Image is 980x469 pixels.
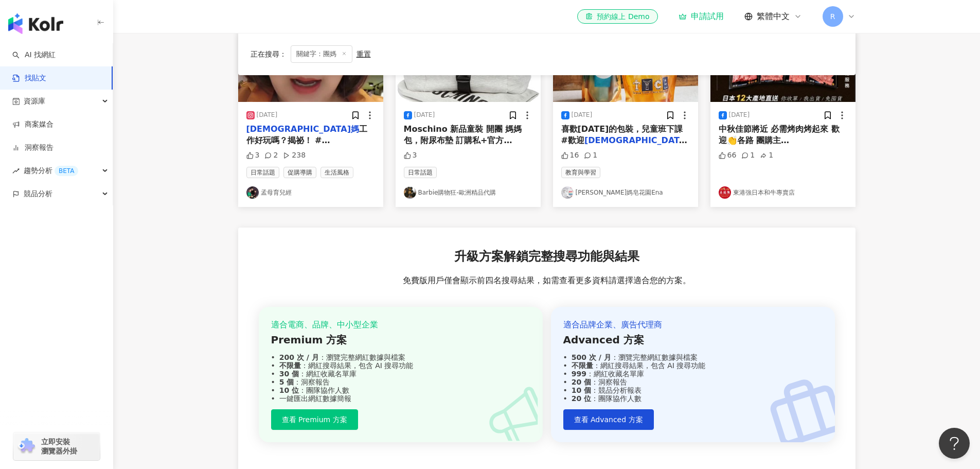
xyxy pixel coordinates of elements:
img: logo [8,13,63,34]
iframe: Help Scout Beacon - Open [939,428,970,459]
div: [DATE] [257,111,278,119]
span: 查看 Advanced 方案 [574,415,643,424]
button: 查看 Premium 方案 [271,409,358,430]
mark: [DEMOGRAPHIC_DATA]媽 [561,135,689,157]
div: Advanced 方案 [563,333,823,347]
div: 2 [264,150,278,161]
div: 16 [561,150,579,161]
span: 日常話題 [404,167,437,178]
div: 適合電商、品牌、中小型企業 [271,319,530,331]
span: 趨勢分析 [24,159,78,182]
div: 3 [404,150,417,161]
div: 預約線上 Demo [585,11,649,22]
strong: 999 [572,370,586,378]
mark: [DEMOGRAPHIC_DATA]媽 [246,124,359,134]
span: rise [12,167,20,175]
div: 一鍵匯出網紅數據簡報 [271,394,530,403]
span: 教育與學習 [561,167,600,178]
div: ：洞察報告 [563,378,823,386]
div: ：網紅搜尋結果，包含 AI 搜尋功能 [271,361,530,370]
span: 關鍵字：團媽 [291,45,352,63]
span: 正在搜尋 ： [251,50,287,58]
div: 1 [584,150,597,161]
span: 日常話題 [246,167,279,178]
span: 喜歡[DATE]的包裝，兒童班下課 #歡迎 [561,124,683,145]
div: ：團隊協作人數 [271,386,530,394]
a: 洞察報告 [12,143,54,153]
span: 生活風格 [320,167,353,178]
a: KOL Avatar[PERSON_NAME]媽皂花園Ena [561,186,690,199]
span: 中秋佳節將近 必需烤肉烤起來 歡迎👏各路 團購主 [719,124,840,145]
img: KOL Avatar [404,186,416,199]
span: 促購導購 [283,167,316,178]
a: KOL Avatar東港強日本和牛專賣店 [719,186,847,199]
div: 1 [760,150,773,161]
span: 查看 Premium 方案 [282,415,347,424]
div: [DATE] [729,111,750,119]
div: ：洞察報告 [271,378,530,386]
strong: 20 個 [572,378,591,386]
div: ：競品分析報表 [563,386,823,394]
strong: 5 個 [279,378,294,386]
div: ：網紅收藏名單庫 [563,370,823,378]
div: ：網紅收藏名單庫 [271,370,530,378]
span: 資源庫 [24,90,45,113]
span: 競品分析 [24,182,52,205]
a: 預約線上 Demo [577,9,657,24]
div: [DATE] [414,111,435,119]
span: 立即安裝 瀏覽器外掛 [41,437,77,456]
strong: 500 次 / 月 [572,353,611,361]
img: KOL Avatar [561,186,574,199]
a: searchAI 找網紅 [12,50,56,60]
div: 1 [741,150,755,161]
strong: 20 位 [572,394,591,403]
span: Moschino 新品童裝 開團 媽媽包，附尿布墊 訂購私+官方Line:@jbw4768b [404,124,522,157]
div: 重置 [357,50,371,58]
a: 商案媒合 [12,119,54,130]
img: chrome extension [16,438,37,455]
img: KOL Avatar [246,186,259,199]
strong: 30 個 [279,370,299,378]
div: 3 [246,150,260,161]
a: chrome extension立即安裝 瀏覽器外掛 [13,432,100,460]
span: 升級方案解鎖完整搜尋功能與結果 [454,248,639,266]
div: ：團隊協作人數 [563,394,823,403]
a: KOL AvatarBarbie購物狂-歐洲精品代購 [404,186,532,199]
div: ：瀏覽完整網紅數據與檔案 [563,353,823,361]
div: [DATE] [572,111,593,119]
div: ：瀏覽完整網紅數據與檔案 [271,353,530,361]
div: Premium 方案 [271,333,530,347]
div: 適合品牌企業、廣告代理商 [563,319,823,331]
strong: 200 次 / 月 [279,353,319,361]
a: 找貼文 [12,73,46,83]
strong: 10 位 [279,386,299,394]
a: 申請試用 [679,11,724,22]
span: 繁體中文 [757,11,790,22]
span: 免費版用戶僅會顯示前四名搜尋結果，如需查看更多資料請選擇適合您的方案。 [403,275,691,286]
div: BETA [55,166,78,176]
button: 查看 Advanced 方案 [563,409,654,430]
span: R [830,11,835,22]
a: KOL Avatar孟母育兒經 [246,186,375,199]
strong: 不限量 [279,361,301,370]
div: 238 [283,150,306,161]
strong: 不限量 [572,361,593,370]
strong: 10 個 [572,386,591,394]
div: ：網紅搜尋結果，包含 AI 搜尋功能 [563,361,823,370]
img: KOL Avatar [719,186,731,199]
div: 66 [719,150,737,161]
